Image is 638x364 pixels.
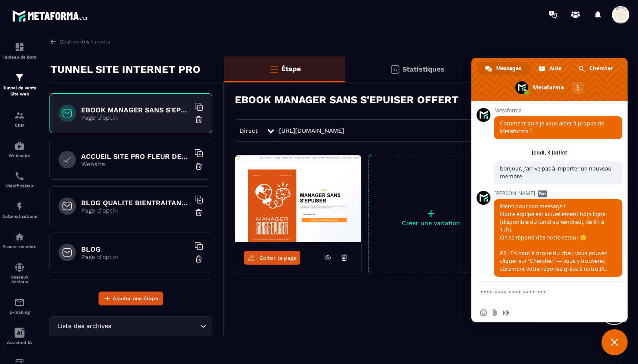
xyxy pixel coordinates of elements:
[81,253,190,260] p: Page d'optin
[2,256,37,291] a: social-networksocial-networkRéseaux Sociaux
[491,309,498,316] span: Envoyer un fichier
[477,62,530,75] div: Messages
[194,115,203,124] img: trash
[2,85,37,97] p: Tunnel de vente Site web
[480,309,487,316] span: Insérer un emoji
[368,220,493,226] p: Créer une variation
[12,8,90,24] img: logo
[2,153,37,158] p: Webinaire
[2,225,37,256] a: automationsautomationsEspace membre
[2,275,37,284] p: Réseaux Sociaux
[390,64,400,75] img: stats.20deebd0.svg
[589,62,613,75] span: Chercher
[2,36,37,66] a: formationformationTableau de bord
[235,94,459,106] h3: EBOOK MANAGER SANS S'EPUISER OFFERT
[572,82,584,94] div: Autres canaux
[240,127,258,134] span: Direct
[2,310,37,315] p: E-mailing
[235,155,361,242] img: image
[81,207,190,214] p: Page d'optin
[260,255,297,261] span: Éditer la page
[194,255,203,263] img: trash
[194,208,203,217] img: trash
[81,114,190,121] p: Page d'optin
[14,232,25,242] img: automations
[49,38,110,46] a: Gestion des tunnels
[532,150,567,155] div: Jeudi, 3 Juillet
[14,262,25,272] img: social-network
[480,289,600,297] textarea: Entrez votre message...
[14,297,25,308] img: email
[496,62,521,75] span: Messages
[81,106,190,114] h6: EBOOK MANAGER SANS S'EPUISER OFFERT
[55,321,113,331] span: Liste des archives
[81,245,190,253] h6: BLOG
[2,291,37,321] a: emailemailE-mailing
[500,165,612,180] span: bonjour, j'arrive pas à importer un nouveau membre
[269,64,279,74] img: bars-o.4a397970.svg
[2,321,37,351] a: Assistant IA
[500,203,607,272] span: Merci pour ton message ! Notre équipe est actuellement hors ligne (disponible du lundi au vendred...
[14,72,25,83] img: formation
[99,292,163,305] button: Ajouter une étape
[2,123,37,128] p: CRM
[81,199,190,207] h6: BLOG QUALITE BIENTRAITANCE
[81,152,190,161] h6: ACCUEIL SITE PRO FLEUR DE VIE
[2,214,37,219] p: Automatisations
[402,65,444,73] p: Statistiques
[571,62,622,75] div: Chercher
[368,207,493,220] p: +
[494,108,622,114] span: Metaforma
[113,321,198,331] input: Search for option
[531,62,570,75] div: Aide
[503,309,510,316] span: Message audio
[14,42,25,52] img: formation
[14,141,25,151] img: automations
[49,316,212,336] div: Search for option
[14,171,25,181] img: scheduler
[49,38,57,46] img: arrow
[113,294,158,303] span: Ajouter une étape
[2,195,37,225] a: automationsautomationsAutomatisations
[2,134,37,164] a: automationsautomationsWebinaire
[279,127,344,134] a: [URL][DOMAIN_NAME]
[602,329,628,355] div: Fermer le chat
[2,164,37,195] a: schedulerschedulerPlanificateur
[538,190,547,197] span: Bot
[2,184,37,188] p: Planificateur
[50,61,201,78] p: TUNNEL SITE INTERNET PRO
[500,120,604,135] span: Comment puis-je vous aider à propos de Metaforma ?
[2,66,37,104] a: formationformationTunnel de vente Site web
[14,110,25,121] img: formation
[549,62,561,75] span: Aide
[194,162,203,171] img: trash
[2,340,37,345] p: Assistant IA
[2,244,37,249] p: Espace membre
[494,190,622,197] span: [PERSON_NAME]
[244,251,300,265] a: Éditer la page
[2,104,37,134] a: formationformationCRM
[14,201,25,212] img: automations
[2,55,37,59] p: Tableau de bord
[81,161,190,167] p: Website
[281,65,301,73] p: Étape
